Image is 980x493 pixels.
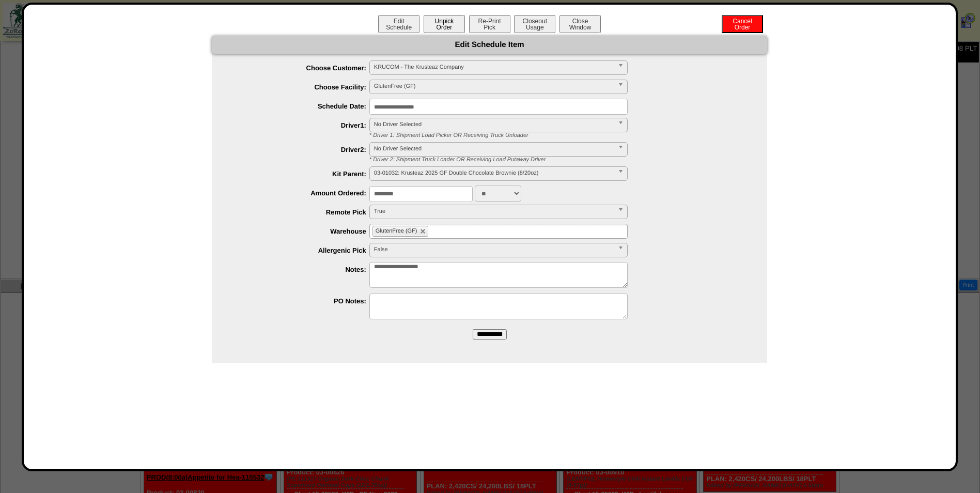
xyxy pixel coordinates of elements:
[232,170,369,178] label: Kit Parent:
[722,15,763,33] button: CancelOrder
[559,15,601,33] button: CloseWindow
[374,61,614,73] span: KRUCOM - The Krusteaz Company
[374,167,614,179] span: 03-01032: Krusteaz 2025 GF Double Chocolate Brownie (8/20oz)
[232,266,369,273] label: Notes:
[376,228,417,234] span: GlutenFree (GF)
[232,146,369,153] label: Driver2:
[374,205,614,218] span: True
[374,143,614,155] span: No Driver Selected
[558,23,602,31] a: CloseWindow
[232,227,369,235] label: Warehouse
[232,102,369,110] label: Schedule Date:
[232,64,369,72] label: Choose Customer:
[374,118,614,131] span: No Driver Selected
[232,246,369,254] label: Allergenic Pick
[424,15,465,33] button: UnpickOrder
[374,80,614,93] span: GlutenFree (GF)
[232,83,369,91] label: Choose Facility:
[514,15,555,33] button: CloseoutUsage
[232,208,369,216] label: Remote Pick
[374,243,614,256] span: False
[469,15,510,33] button: Re-PrintPick
[232,189,369,197] label: Amount Ordered:
[232,121,369,129] label: Driver1:
[232,297,369,305] label: PO Notes:
[212,36,767,54] div: Edit Schedule Item
[378,15,419,33] button: EditSchedule
[362,157,767,163] div: * Driver 2: Shipment Truck Loader OR Receiving Load Putaway Driver
[362,132,767,138] div: * Driver 1: Shipment Load Picker OR Receiving Truck Unloader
